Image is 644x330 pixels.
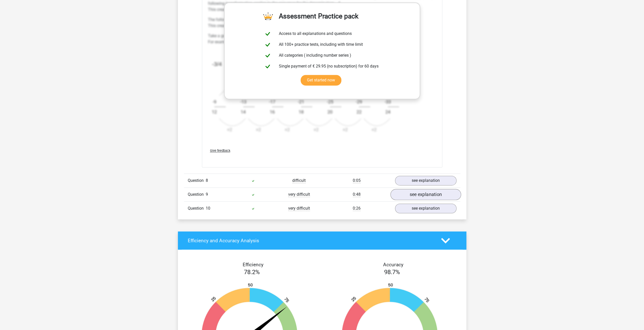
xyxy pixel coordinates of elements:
span: Question [188,191,206,197]
text: 14 [241,109,246,115]
h4: Accuracy [328,262,459,268]
span: 78.2% [244,269,260,276]
span: 0:26 [353,206,361,211]
text: -17 [269,99,275,104]
span: 9 [206,192,208,197]
span: 0:05 [353,178,361,183]
span: very difficult [288,192,310,197]
span: 98.7% [384,269,400,276]
h4: Efficiency and Accuracy Analysis [188,238,433,244]
text: +2 [256,127,261,132]
text: -25 [327,99,333,104]
text: +2 [285,127,290,132]
text: +2 [371,127,377,132]
text: -9 [212,99,216,104]
span: Give feedback [210,149,230,152]
text: +2 [314,127,319,132]
text: -29 [356,99,362,104]
a: see explanation [390,189,461,200]
span: difficult [292,178,306,183]
text: 16 [269,109,275,115]
span: 10 [206,206,210,211]
text: 20 [327,109,333,115]
span: very difficult [288,206,310,211]
p: The following transformation applies to the sequence for the numerators: +2 This creates the foll... [208,17,436,29]
h4: Efficiency [188,262,318,268]
text: -33 [385,99,391,104]
text: +2 [227,127,232,132]
text: 12 [212,109,217,115]
span: Question [188,205,206,211]
span: 8 [206,178,208,183]
text: -13 [240,99,246,104]
a: Get started now [301,75,341,85]
a: see explanation [395,204,456,213]
text: 18 [298,109,303,115]
text: +2 [343,127,348,132]
span: 0:48 [353,192,361,197]
a: see explanation [395,176,456,185]
text: -21 [298,99,304,104]
text: 24 [385,109,390,115]
tspan: -3/4 [212,61,222,67]
p: Take a good look at how to rewrite the fractions in the series to recognize the pattern. For exam... [208,33,436,45]
span: Question [188,178,206,184]
text: 22 [356,109,361,115]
